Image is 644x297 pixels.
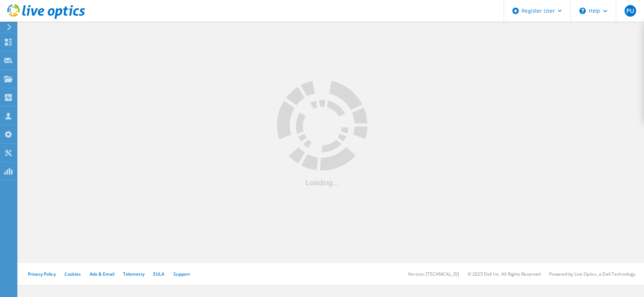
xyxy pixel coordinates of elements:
[64,271,81,277] a: Cookies
[153,271,164,277] a: EULA
[7,15,85,20] a: Live Optics Dashboard
[468,271,540,277] li: © 2025 Dell Inc. All Rights Reserved
[28,271,56,277] a: Privacy Policy
[277,179,367,186] div: Loading...
[626,8,634,14] span: PU
[549,271,635,277] li: Powered by Live Optics, a Dell Technology
[408,271,459,277] li: Version: [TECHNICAL_ID]
[90,271,114,277] a: Ads & Email
[123,271,144,277] a: Telemetry
[173,271,190,277] a: Support
[579,8,586,14] svg: \n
